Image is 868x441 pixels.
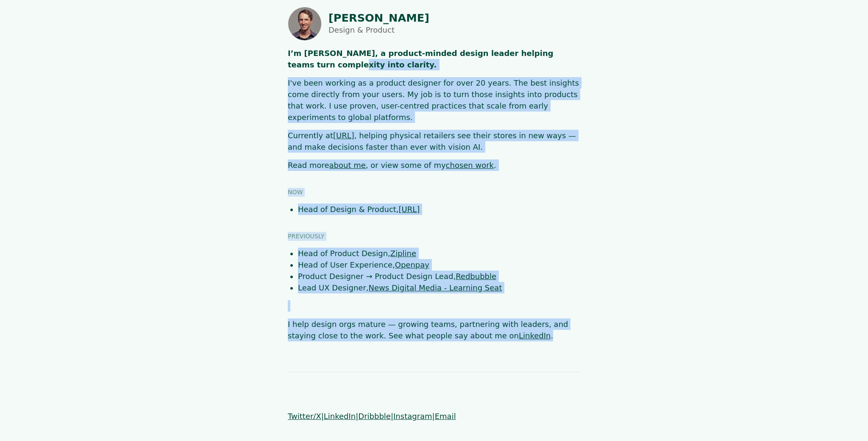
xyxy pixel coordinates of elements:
li: Head of User Experience, [298,259,580,271]
h3: Now [288,188,580,197]
h3: Previously [288,232,580,241]
li: Lead UX Designer, [298,282,580,293]
p: Design & Product [328,24,429,36]
li: Head of Design & Product, [298,204,580,215]
p: Read more , or view some of my . [288,159,580,171]
a: [URL] [333,131,354,140]
a: about me [329,161,366,170]
a: Zipline [390,249,416,258]
p: I've been working as a product designer for over 20 years. The best insights come directly from y... [288,77,580,123]
h1: [PERSON_NAME] [328,12,429,24]
li: Product Designer → Product Design Lead, [298,271,580,282]
p: | | | | [288,410,580,422]
a: Redbubble [456,272,496,281]
p: I help design orgs mature — growing teams, partnering with leaders, and staying close to the work... [288,318,580,341]
a: chosen work [446,161,494,170]
strong: I’m [PERSON_NAME], a product-minded design leader helping teams turn complexity into clarity. [288,49,554,69]
a: LinkedIn [324,412,356,421]
a: LinkedIn [519,331,551,340]
a: News Digital Media - Learning Seat [369,283,502,292]
a: [URL] [399,205,420,214]
a: Twitter/X [288,412,321,421]
li: Head of Product Design, [298,248,580,259]
a: Openpay [395,260,429,269]
a: Dribbble [358,412,391,421]
a: Instagram [393,412,432,421]
p: Currently at , helping physical retailers see their stores in new ways — and make decisions faste... [288,130,580,153]
img: Photo of Shaun Byrne [288,7,322,41]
